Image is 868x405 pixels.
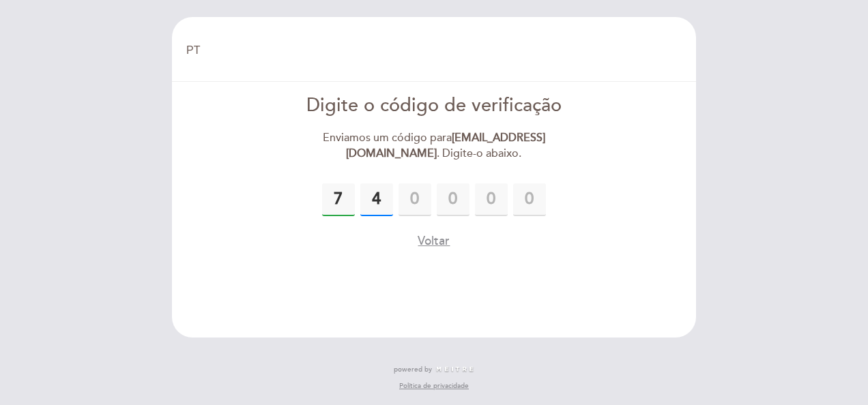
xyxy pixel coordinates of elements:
[399,381,469,391] a: Política de privacidade
[360,183,393,216] input: 0
[346,131,545,160] strong: [EMAIL_ADDRESS][DOMAIN_NAME]
[278,93,591,119] div: Digite o código de verificação
[399,183,431,216] input: 0
[278,130,591,162] div: Enviamos um código para . Digite-o abaixo.
[418,232,450,250] button: Voltar
[437,183,469,216] input: 0
[475,183,508,216] input: 0
[322,183,355,216] input: 0
[435,366,474,373] img: MEITRE
[394,365,474,374] a: powered by
[394,365,432,374] span: powered by
[513,183,546,216] input: 0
